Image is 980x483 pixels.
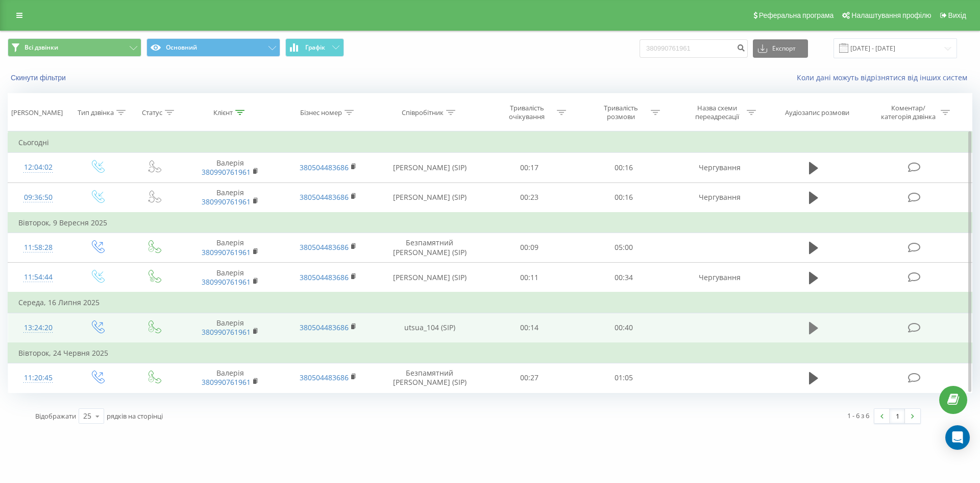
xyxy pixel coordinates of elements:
[948,11,966,19] span: Вихід
[181,233,279,262] td: Валерія
[890,409,905,423] a: 1
[482,363,576,393] td: 00:27
[18,267,58,287] div: 11:54:44
[146,38,280,57] button: Основний
[576,182,670,213] td: 00:16
[759,11,834,19] span: Реферальна програма
[181,182,279,213] td: Валерія
[377,153,482,182] td: [PERSON_NAME] (SIP)
[181,263,279,293] td: Валерія
[945,425,970,450] div: Open Intercom Messenger
[377,363,482,393] td: Безпамятний [PERSON_NAME] (SIP)
[500,104,554,121] div: Тривалість очікування
[202,247,251,257] a: 380990761961
[18,318,58,338] div: 13:24:20
[878,104,938,121] div: Коментар/категорія дзвінка
[11,108,63,117] div: [PERSON_NAME]
[35,411,76,421] span: Відображати
[847,410,869,421] div: 1 - 6 з 6
[8,132,972,153] td: Сьогодні
[8,213,972,233] td: Вівторок, 9 Вересня 2025
[482,263,576,293] td: 00:11
[671,263,769,293] td: Чергування
[285,38,344,57] button: Графік
[18,368,58,388] div: 11:20:45
[181,153,279,182] td: Валерія
[671,153,769,182] td: Чергування
[181,363,279,393] td: Валерія
[690,104,744,121] div: Назва схеми переадресації
[305,44,325,51] span: Графік
[300,242,349,252] a: 380504483686
[107,411,163,421] span: рядків на сторінці
[377,263,482,293] td: [PERSON_NAME] (SIP)
[377,233,482,262] td: Безпамятний [PERSON_NAME] (SIP)
[8,343,972,363] td: Вівторок, 24 Червня 2025
[202,197,251,206] a: 380990761961
[576,153,670,182] td: 00:16
[202,277,251,287] a: 380990761961
[482,313,576,343] td: 00:14
[83,411,91,421] div: 25
[640,39,748,58] input: Пошук за номером
[300,163,349,172] a: 380504483686
[18,238,58,258] div: 11:58:28
[142,108,162,117] div: Статус
[300,373,349,382] a: 380504483686
[78,108,114,117] div: Тип дзвінка
[377,313,482,343] td: utsua_104 (SIP)
[402,108,444,117] div: Співробітник
[8,292,972,313] td: Середа, 16 Липня 2025
[851,11,931,19] span: Налаштування профілю
[202,327,251,337] a: 380990761961
[753,39,808,58] button: Експорт
[576,313,670,343] td: 00:40
[482,182,576,213] td: 00:23
[8,38,141,57] button: Всі дзвінки
[576,363,670,393] td: 01:05
[300,272,349,282] a: 380504483686
[202,167,251,177] a: 380990761961
[671,182,769,213] td: Чергування
[797,73,972,82] a: Коли дані можуть відрізнятися вiд інших систем
[8,73,71,82] button: Скинути фільтри
[482,233,576,262] td: 00:09
[24,43,58,52] span: Всі дзвінки
[594,104,648,121] div: Тривалість розмови
[213,108,233,117] div: Клієнт
[202,377,251,387] a: 380990761961
[377,182,482,213] td: [PERSON_NAME] (SIP)
[18,157,58,177] div: 12:04:02
[482,153,576,182] td: 00:17
[300,108,342,117] div: Бізнес номер
[576,263,670,293] td: 00:34
[18,188,58,208] div: 09:36:50
[300,323,349,332] a: 380504483686
[785,108,849,117] div: Аудіозапис розмови
[300,192,349,202] a: 380504483686
[181,313,279,343] td: Валерія
[576,233,670,262] td: 05:00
